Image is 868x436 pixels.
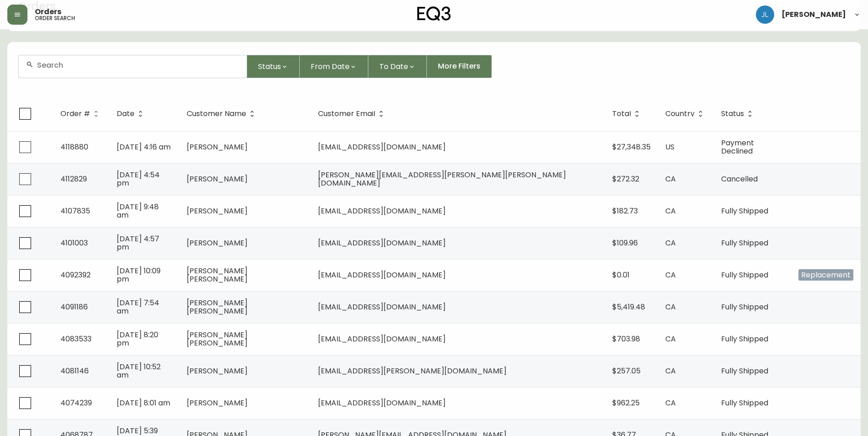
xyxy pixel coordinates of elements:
[721,238,768,248] span: Fully Shipped
[665,366,676,376] span: CA
[318,302,446,312] span: [EMAIL_ADDRESS][DOMAIN_NAME]
[318,270,446,280] span: [EMAIL_ADDRESS][DOMAIN_NAME]
[665,302,676,312] span: CA
[665,270,676,280] span: CA
[368,55,427,78] button: To Date
[318,206,446,216] span: [EMAIL_ADDRESS][DOMAIN_NAME]
[318,366,507,376] span: [EMAIL_ADDRESS][PERSON_NAME][DOMAIN_NAME]
[187,398,248,408] span: [PERSON_NAME]
[117,111,135,117] span: Date
[318,334,446,344] span: [EMAIL_ADDRESS][DOMAIN_NAME]
[311,61,350,72] span: From Date
[782,11,846,18] span: [PERSON_NAME]
[187,266,248,284] span: [PERSON_NAME] [PERSON_NAME]
[721,174,758,184] span: Cancelled
[187,330,248,348] span: [PERSON_NAME] [PERSON_NAME]
[612,142,651,152] span: $27,348.35
[612,174,639,184] span: $272.32
[117,170,160,188] span: [DATE] 4:54 pm
[117,202,159,220] span: [DATE] 9:48 am
[417,6,451,21] img: logo
[117,234,159,252] span: [DATE] 4:57 pm
[187,174,248,184] span: [PERSON_NAME]
[612,111,631,117] span: Total
[721,206,768,216] span: Fully Shipped
[247,55,300,78] button: Status
[187,110,258,118] span: Customer Name
[60,111,90,117] span: Order #
[665,110,706,118] span: Country
[117,110,146,118] span: Date
[721,398,768,408] span: Fully Shipped
[318,142,446,152] span: [EMAIL_ADDRESS][DOMAIN_NAME]
[300,55,368,78] button: From Date
[612,110,643,118] span: Total
[721,110,756,118] span: Status
[37,61,239,69] input: Search
[60,334,92,344] span: 4083533
[665,398,676,408] span: CA
[612,270,630,280] span: $0.01
[721,366,768,376] span: Fully Shipped
[612,238,638,248] span: $109.96
[721,302,768,312] span: Fully Shipped
[721,138,754,156] span: Payment Declined
[60,110,102,118] span: Order #
[60,366,89,376] span: 4081146
[318,398,446,408] span: [EMAIL_ADDRESS][DOMAIN_NAME]
[379,61,408,72] span: To Date
[612,334,640,344] span: $703.98
[187,142,248,152] span: [PERSON_NAME]
[665,334,676,344] span: CA
[117,398,170,408] span: [DATE] 8:01 am
[187,238,248,248] span: [PERSON_NAME]
[665,238,676,248] span: CA
[318,170,566,188] span: [PERSON_NAME][EMAIL_ADDRESS][PERSON_NAME][PERSON_NAME][DOMAIN_NAME]
[438,61,480,71] span: More Filters
[35,8,61,16] span: Orders
[318,238,446,248] span: [EMAIL_ADDRESS][DOMAIN_NAME]
[721,270,768,280] span: Fully Shipped
[117,266,161,284] span: [DATE] 10:09 pm
[60,142,88,152] span: 4118880
[612,206,638,216] span: $182.73
[60,174,87,184] span: 4112829
[721,334,768,344] span: Fully Shipped
[318,110,387,118] span: Customer Email
[187,298,248,316] span: [PERSON_NAME] [PERSON_NAME]
[35,16,75,21] h5: order search
[318,111,375,117] span: Customer Email
[756,5,774,24] img: 1c9c23e2a847dab86f8017579b61559c
[258,61,281,72] span: Status
[60,398,92,408] span: 4074239
[117,330,158,348] span: [DATE] 8:20 pm
[612,398,640,408] span: $962.25
[612,302,645,312] span: $5,419.48
[60,206,90,216] span: 4107835
[117,362,161,380] span: [DATE] 10:52 am
[721,111,744,117] span: Status
[117,298,159,316] span: [DATE] 7:54 am
[60,238,88,248] span: 4101003
[117,142,171,152] span: [DATE] 4:16 am
[665,142,674,152] span: US
[798,269,853,281] span: Replacement
[187,206,248,216] span: [PERSON_NAME]
[60,302,88,312] span: 4091186
[427,55,492,78] button: More Filters
[187,111,246,117] span: Customer Name
[612,366,641,376] span: $257.05
[665,174,676,184] span: CA
[187,366,248,376] span: [PERSON_NAME]
[665,206,676,216] span: CA
[665,111,695,117] span: Country
[60,270,91,280] span: 4092392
